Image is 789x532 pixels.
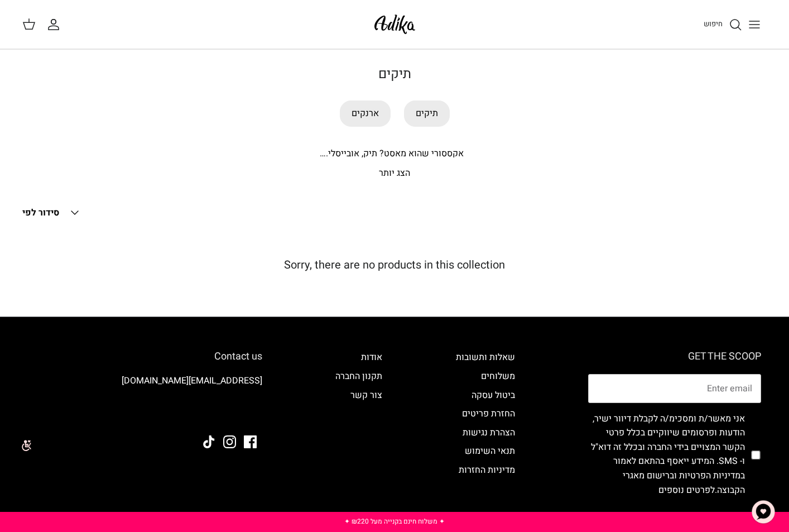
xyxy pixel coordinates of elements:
button: Toggle menu [742,12,767,37]
a: תנאי השימוש [465,444,515,458]
a: אודות [361,351,382,364]
h1: תיקים [22,66,767,83]
a: Tiktok [203,435,215,448]
span: סידור לפי [22,206,59,219]
a: משלוחים [481,370,515,383]
a: צור קשר [350,389,382,402]
p: הצג יותר [22,166,767,181]
a: החשבון שלי [47,18,65,31]
a: ✦ משלוח חינם בקנייה מעל ₪220 ✦ [344,516,445,526]
span: אקססורי שהוא מאסט? תיק, אובייסלי. [320,147,464,160]
a: Facebook [244,435,257,448]
a: חיפוש [704,18,742,31]
button: סידור לפי [22,200,81,225]
img: Adika IL [232,405,262,420]
a: ארנקים [340,100,391,127]
h6: Contact us [28,351,262,363]
label: אני מאשר/ת ומסכימ/ה לקבלת דיוור ישיר, הודעות ופרסומים שיווקיים בכלל פרטי הקשר המצויים בידי החברה ... [588,412,745,498]
h5: Sorry, there are no products in this collection [22,258,767,272]
a: מדיניות החזרות [459,463,515,477]
a: תיקים [404,100,450,127]
span: חיפוש [704,18,723,29]
a: שאלות ותשובות [456,351,515,364]
button: צ'אט [747,495,780,529]
a: הצהרת נגישות [463,426,515,439]
a: ביטול עסקה [472,389,515,402]
a: [EMAIL_ADDRESS][DOMAIN_NAME] [122,374,262,387]
a: תקנון החברה [335,370,382,383]
a: Instagram [223,435,236,448]
h6: GET THE SCOOP [588,351,761,363]
img: Adika IL [371,11,418,37]
img: accessibility_icon02.svg [8,430,39,461]
a: החזרת פריטים [462,407,515,420]
a: לפרטים נוספים [658,483,715,497]
input: Email [588,374,761,403]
